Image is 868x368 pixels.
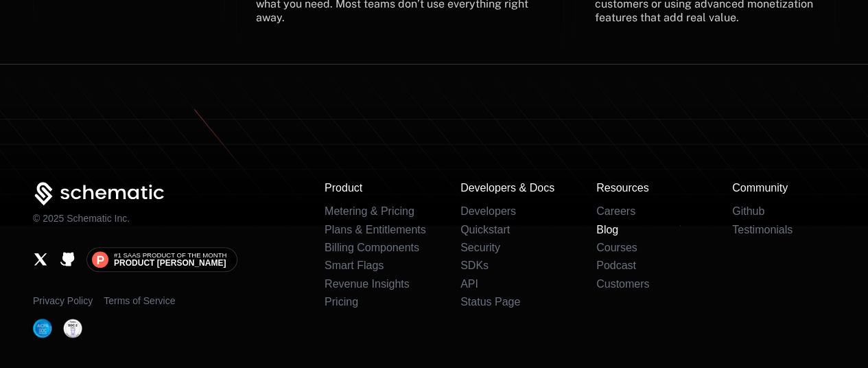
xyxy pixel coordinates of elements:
[114,259,226,267] span: Product [PERSON_NAME]
[460,242,500,253] a: Security
[104,294,175,308] a: Terms of Service
[33,251,49,267] a: X
[460,205,516,217] a: Developers
[325,182,427,194] h3: Product
[596,205,635,217] a: Careers
[596,260,636,271] a: Podcast
[460,296,520,308] a: Status Page
[86,247,237,272] a: #1 SaaS Product of the MonthProduct [PERSON_NAME]
[60,251,75,267] a: Github
[33,211,130,225] p: © 2025 Schematic Inc.
[732,205,764,217] a: Github
[325,278,410,290] a: Revenue Insights
[460,224,510,235] a: Quickstart
[325,224,426,235] a: Plans & Entitlements
[33,319,52,338] img: AICPA
[596,182,699,194] h3: Resources
[732,224,793,235] a: Testimonials
[596,224,618,235] a: Blog
[325,296,358,308] a: Pricing
[325,205,414,217] a: Metering & Pricing
[63,319,82,338] img: SOC II
[33,294,93,308] a: Privacy Policy
[596,242,637,253] a: Courses
[325,242,419,253] a: Billing Components
[460,278,478,290] a: API
[325,260,384,271] a: Smart Flags
[114,252,226,259] span: #1 SaaS Product of the Month
[460,260,489,271] a: SDKs
[460,182,563,194] h3: Developers & Docs
[732,182,835,194] h3: Community
[596,278,649,290] a: Customers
